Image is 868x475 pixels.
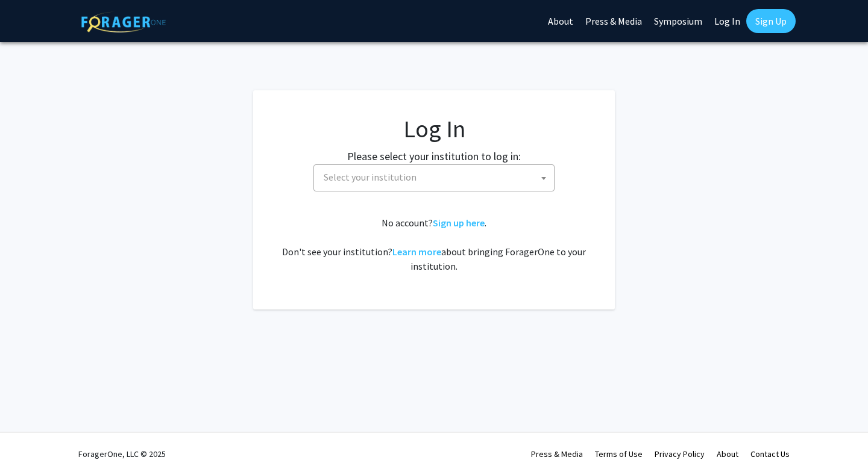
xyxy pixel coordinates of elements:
[319,165,554,190] span: Select your institution
[324,171,417,183] span: Select your institution
[595,449,643,459] a: Terms of Use
[81,11,166,33] img: ForagerOne Logo
[655,449,705,459] a: Privacy Policy
[347,148,521,164] label: Please select your institution to log in:
[717,449,738,459] a: About
[313,164,555,191] span: Select your institution
[750,449,790,459] a: Contact Us
[531,449,583,459] a: Press & Media
[392,246,441,258] a: Learn more about bringing ForagerOne to your institution
[746,9,796,33] a: Sign Up
[433,217,485,229] a: Sign up here
[277,216,591,273] div: No account? . Don't see your institution? about bringing ForagerOne to your institution.
[78,433,166,475] div: ForagerOne, LLC © 2025
[277,114,591,143] h1: Log In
